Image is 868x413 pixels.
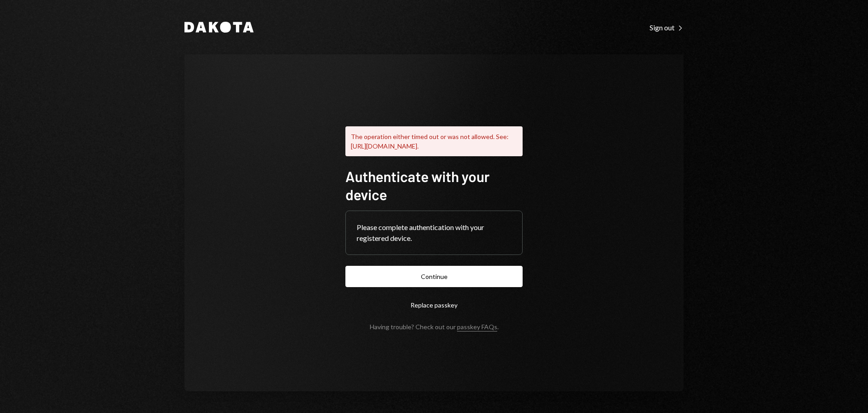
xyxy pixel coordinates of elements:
a: Sign out [650,22,684,32]
div: The operation either timed out or was not allowed. See: [URL][DOMAIN_NAME]. [345,126,523,156]
button: Continue [345,266,523,287]
button: Replace passkey [345,294,523,316]
a: passkey FAQs [457,323,497,331]
h1: Authenticate with your device [345,167,523,203]
div: Please complete authentication with your registered device. [357,222,511,244]
div: Having trouble? Check out our . [370,323,499,331]
div: Sign out [650,23,684,32]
